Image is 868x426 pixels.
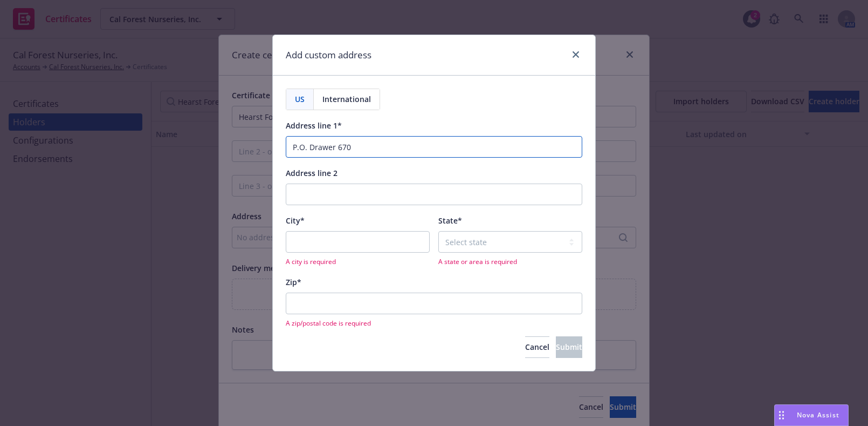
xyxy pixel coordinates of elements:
[569,48,582,61] a: close
[286,319,582,328] span: A zip/postal code is required
[797,410,839,420] span: Nova Assist
[525,342,549,352] span: Cancel
[322,93,371,105] span: International
[438,215,462,226] span: State*
[556,342,582,352] span: Submit
[286,48,371,62] h1: Add custom address
[286,257,430,266] span: A city is required
[525,336,549,358] button: Cancel
[286,120,342,131] span: Address line 1*
[774,404,849,426] button: Nova Assist
[286,215,305,226] span: City*
[556,336,582,358] button: Submit
[775,405,788,425] div: Drag to move
[286,168,337,178] span: Address line 2
[295,93,305,105] span: US
[438,257,582,266] span: A state or area is required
